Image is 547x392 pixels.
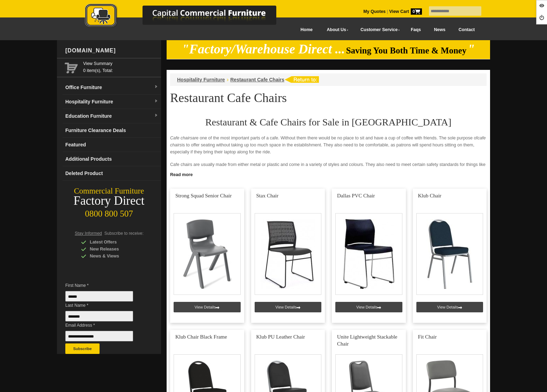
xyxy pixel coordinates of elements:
[65,282,144,289] span: First Name *
[63,152,161,166] a: Additional Products
[104,231,144,236] span: Subscribe to receive:
[428,22,452,38] a: News
[284,76,319,83] img: return to
[63,95,161,109] a: Hospitality Furnituredropdown
[404,22,428,38] a: Faqs
[65,291,133,302] input: First Name *
[75,231,102,236] span: Stay Informed
[319,22,353,38] a: About Us
[63,123,161,138] a: Furniture Clearance Deals
[170,135,487,155] p: are one of the most important parts of a cafe. Without them there would be no place to sit and ha...
[65,331,133,341] input: Email Address *
[363,9,386,14] a: My Quotes
[167,169,490,178] a: Click to read more
[63,166,161,181] a: Deleted Product
[65,343,100,354] button: Subscribe
[388,9,422,14] a: View Cart0
[389,9,422,14] strong: View Cart
[468,42,475,56] em: "
[66,3,310,29] img: Capital Commercial Furniture Logo
[170,161,487,182] p: Cafe chairs are usually made from either metal or plastic and come in a variety of styles and col...
[83,60,158,67] a: View Summary
[57,196,161,206] div: Factory Direct
[170,136,486,147] em: cafe chairs
[83,60,158,73] span: 0 item(s), Total:
[353,22,404,38] a: Customer Service
[230,77,284,82] a: Restaurant Cafe Chairs
[57,205,161,219] div: 0800 800 507
[81,246,147,253] div: New Releases
[182,42,345,56] em: "Factory/Warehouse Direct ...
[63,80,161,95] a: Office Furnituredropdown
[170,117,487,128] h2: Restaurant & Cafe Chairs for Sale in [GEOGRAPHIC_DATA]
[63,40,161,61] div: [DOMAIN_NAME]
[81,239,147,246] div: Latest Offers
[346,46,467,55] span: Saving You Both Time & Money
[177,77,225,82] a: Hospitality Furniture
[227,76,228,83] li: ›
[81,253,147,260] div: News & Views
[170,136,192,140] em: Cafe chairs
[65,302,144,309] span: Last Name *
[154,85,158,89] img: dropdown
[170,91,487,104] h1: Restaurant Cafe Chairs
[65,322,144,329] span: Email Address *
[66,3,310,31] a: Capital Commercial Furniture Logo
[411,8,422,15] span: 0
[154,114,158,118] img: dropdown
[452,22,481,38] a: Contact
[154,99,158,103] img: dropdown
[57,186,161,196] div: Commercial Furniture
[63,138,161,152] a: Featured
[65,311,133,321] input: Last Name *
[63,109,161,123] a: Education Furnituredropdown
